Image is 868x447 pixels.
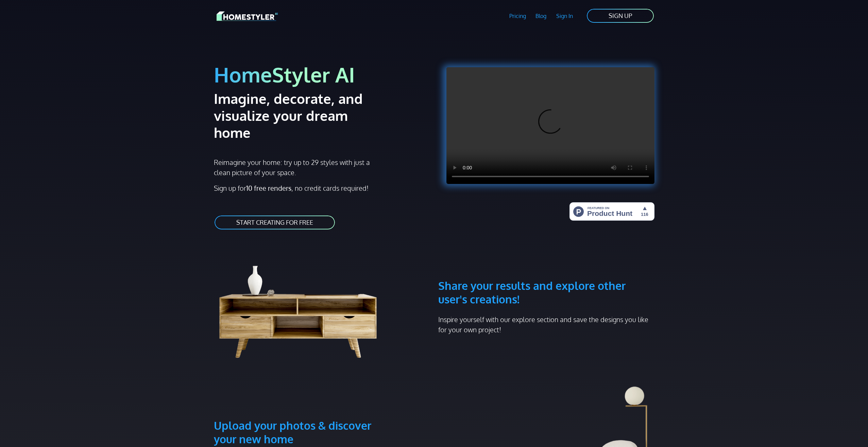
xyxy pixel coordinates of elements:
p: Reimagine your home: try up to 29 styles with just a clean picture of your space. [214,157,376,178]
h2: Imagine, decorate, and visualize your dream home [214,90,387,141]
a: START CREATING FOR FREE [214,215,336,230]
a: Pricing [504,8,531,24]
img: living room cabinet [214,246,393,362]
h3: Share your results and explore other user's creations! [438,246,654,306]
a: Blog [531,8,551,24]
a: Sign In [551,8,578,24]
img: HomeStyler AI - Interior Design Made Easy: One Click to Your Dream Home | Product Hunt [569,202,654,221]
p: Sign up for , no credit cards required! [214,183,430,193]
p: Inspire yourself with our explore section and save the designs you like for your own project! [438,314,654,335]
h3: Upload your photos & discover your new home [214,386,393,446]
h1: HomeStyler AI [214,62,430,87]
strong: 10 free renders [246,184,291,192]
img: HomeStyler AI logo [217,10,278,22]
a: SIGN UP [586,8,654,23]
